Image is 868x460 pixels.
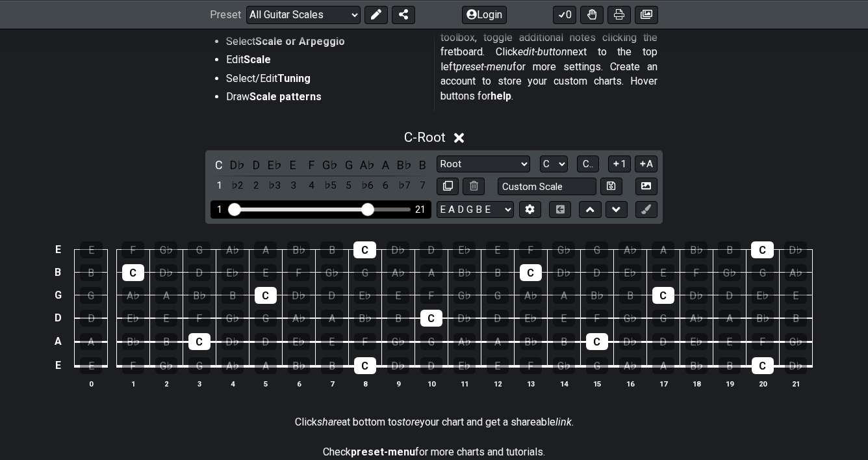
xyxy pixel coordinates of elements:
div: E [80,241,103,258]
div: toggle pitch class [248,156,264,174]
div: E [486,241,509,258]
div: A♭ [222,357,244,374]
span: Preset [210,8,241,21]
div: E♭ [222,264,244,281]
div: B [487,264,509,281]
div: A [254,241,277,258]
button: Edit Tuning [519,201,541,219]
button: First click edit preset to enable marker editing [635,201,657,219]
th: 2 [149,377,183,390]
div: C [188,333,211,350]
div: B♭ [685,357,708,374]
div: E♭ [354,287,376,304]
select: Preset [246,5,361,23]
div: C [751,241,774,258]
div: E♭ [453,357,476,374]
div: E♭ [685,333,708,350]
div: D♭ [387,241,409,258]
th: 18 [680,377,713,390]
div: G [80,287,102,304]
div: B [553,333,575,350]
div: toggle scale degree [377,177,394,195]
div: toggle pitch class [340,156,357,174]
div: D [188,264,211,281]
td: B [50,261,66,284]
div: A [80,333,102,350]
em: edit-button [518,46,567,58]
div: toggle pitch class [229,156,246,174]
div: F [685,264,708,281]
div: D [420,357,442,374]
div: toggle scale degree [229,177,246,195]
div: A♭ [122,287,144,304]
div: D♭ [784,241,807,258]
div: F [752,333,774,350]
div: E♭ [752,287,774,304]
strong: Scale or Arpeggio [255,35,345,47]
div: C [586,333,608,350]
div: B♭ [122,333,144,350]
th: 7 [315,377,348,390]
div: D [719,287,741,304]
button: Move down [606,201,628,219]
p: Check for more charts and tutorials. [323,445,545,459]
p: Click at bottom to your chart and get a shareable . [295,415,574,429]
div: B [387,310,409,327]
div: 21 [415,204,426,215]
div: B♭ [188,287,211,304]
div: B♭ [752,310,774,327]
strong: Key/Root [255,17,301,29]
div: E [321,333,343,350]
th: 10 [415,377,448,390]
th: 4 [216,377,249,390]
div: G♭ [453,287,476,304]
div: D [652,333,674,350]
div: A♭ [453,333,476,350]
div: G♭ [387,333,409,350]
div: D♭ [387,357,409,374]
td: A [50,329,66,353]
div: B [222,287,244,304]
div: D [487,310,509,327]
div: toggle scale degree [359,177,376,195]
div: toggle scale degree [396,177,413,195]
div: B♭ [354,310,376,327]
th: 5 [249,377,282,390]
div: A♭ [288,310,310,327]
li: Select/Edit [226,72,425,90]
div: E♭ [288,333,310,350]
div: toggle scale degree [266,177,283,195]
th: 0 [75,377,108,390]
div: toggle scale degree [211,177,227,195]
button: Toggle Dexterity for all fretkits [580,5,604,23]
div: B♭ [287,241,310,258]
div: toggle scale degree [248,177,264,195]
th: 13 [514,377,547,390]
button: Create Image [635,178,657,195]
button: 1 [608,156,630,173]
div: A♭ [685,310,708,327]
div: F [121,241,144,258]
div: C [353,241,376,258]
td: E [50,353,66,378]
div: A♭ [221,241,244,258]
button: Delete [463,178,485,195]
button: C.. [577,156,599,173]
div: F [288,264,310,281]
button: 0 [553,5,576,23]
button: Copy [437,178,459,195]
div: A [155,287,177,304]
div: toggle scale degree [303,177,320,195]
div: E [652,264,674,281]
strong: Scale [244,53,271,66]
div: toggle pitch class [415,156,431,174]
div: B [80,264,102,281]
div: G [652,310,674,327]
div: E♭ [520,310,542,327]
div: D [420,241,442,258]
div: G [586,357,608,374]
button: Toggle horizontal chord view [549,201,571,219]
div: F [420,287,442,304]
div: F [122,357,144,374]
strong: help [491,90,511,102]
